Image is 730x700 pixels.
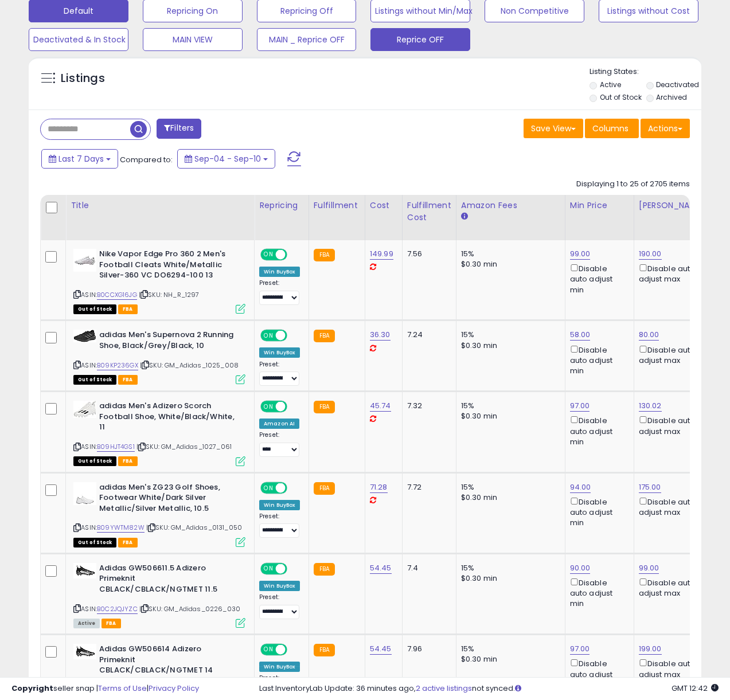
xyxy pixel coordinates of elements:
img: 419Kg8gzDJL._SL40_.jpg [73,249,96,272]
label: Deactivated [656,80,699,89]
div: 7.32 [407,401,447,411]
span: OFF [286,250,304,260]
button: Filters [157,119,201,139]
div: ASIN: [73,563,245,627]
div: Win BuyBox [259,347,300,358]
span: ON [261,564,276,573]
div: Fulfillment [314,200,360,212]
b: adidas Men's Adizero Scorch Football Shoe, White/Black/White, 11 [99,401,239,436]
a: 97.00 [570,400,590,412]
div: Disable auto adjust max [639,262,703,284]
span: All listings that are currently out of stock and unavailable for purchase on Amazon [73,375,116,385]
div: Repricing [259,200,304,212]
small: FBA [314,330,335,342]
h5: Listings [61,71,105,87]
div: 7.96 [407,644,447,654]
span: All listings currently available for purchase on Amazon [73,619,100,628]
span: | SKU: NH_R_1297 [139,290,200,299]
span: OFF [286,331,304,341]
a: 99.00 [639,562,659,574]
div: Disable auto adjust max [639,576,703,599]
div: 7.72 [407,482,447,492]
div: $0.30 min [461,654,556,664]
div: 15% [461,401,556,411]
a: Privacy Policy [149,683,199,694]
a: 97.00 [570,643,590,655]
div: $0.30 min [461,341,556,351]
div: Preset: [259,513,300,538]
a: B0C2JQJYZC [97,604,138,614]
div: 7.56 [407,249,447,259]
button: MAIN _ Reprice OFF [257,28,357,51]
div: Disable auto adjust min [570,495,625,529]
div: [PERSON_NAME] [639,200,707,212]
a: 149.99 [370,248,393,260]
b: Adidas GW506614 Adizero Primeknit CBLACK/CBLACK/NGTMET 14 [99,644,239,679]
div: Amazon AI [259,419,299,429]
div: Disable auto adjust min [570,657,625,690]
div: $0.30 min [461,259,556,269]
div: 15% [461,482,556,492]
button: MAIN VIEW [143,28,243,51]
div: ASIN: [73,249,245,312]
span: ON [261,250,276,260]
small: Amazon Fees. [461,212,468,222]
b: adidas Men's ZG23 Golf Shoes, Footwear White/Dark Silver Metallic/Silver Metallic, 10.5 [99,482,239,517]
strong: Copyright [11,683,53,694]
div: Disable auto adjust max [639,343,703,366]
div: Disable auto adjust max [639,657,703,679]
a: Terms of Use [98,683,147,694]
p: Listing States: [590,67,701,77]
b: Nike Vapor Edge Pro 360 2 Men's Football Cleats White/Metallic Silver-360 VC DO6294-100 13 [99,249,239,284]
div: Disable auto adjust max [639,495,703,518]
label: Out of Stock [600,92,642,102]
div: Win BuyBox [259,581,300,591]
div: seller snap | | [11,683,199,694]
small: FBA [314,249,335,261]
div: Win BuyBox [259,500,300,510]
span: Sep-04 - Sep-10 [194,153,261,165]
button: Deactivated & In Stock [29,28,128,51]
button: Actions [641,119,690,138]
span: 2025-09-18 12:42 GMT [672,683,719,694]
span: Compared to: [120,154,173,165]
img: 21IU24OLoCL._SL40_.jpg [73,482,96,505]
button: Last 7 Days [41,149,118,169]
span: FBA [118,375,138,385]
div: Disable auto adjust min [570,343,625,377]
div: 15% [461,563,556,573]
div: $0.30 min [461,573,556,584]
div: $0.30 min [461,411,556,421]
small: FBA [314,401,335,413]
div: Title [71,200,249,212]
div: Displaying 1 to 25 of 2705 items [576,179,690,190]
span: | SKU: GM_Adidas_0226_030 [139,604,240,613]
div: Disable auto adjust max [639,414,703,436]
div: ASIN: [73,401,245,464]
a: 71.28 [370,482,388,493]
small: FBA [314,644,335,656]
div: Preset: [259,431,300,457]
a: 199.00 [639,643,662,655]
div: 15% [461,644,556,654]
span: OFF [286,402,304,412]
img: 41N5+cnUHjL._SL40_.jpg [73,563,96,578]
div: Preset: [259,593,300,619]
span: | SKU: GM_Adidas_1027_061 [136,442,232,451]
span: ON [261,402,276,412]
div: Fulfillment Cost [407,200,451,224]
a: 190.00 [639,248,662,260]
a: 80.00 [639,329,659,341]
div: Last InventoryLab Update: 36 minutes ago, not synced. [259,683,719,694]
span: FBA [118,456,138,466]
span: FBA [118,304,138,314]
a: 58.00 [570,329,591,341]
span: FBA [118,538,138,548]
a: 94.00 [570,482,591,493]
span: All listings that are currently out of stock and unavailable for purchase on Amazon [73,456,116,466]
span: | SKU: GM_Adidas_1025_008 [140,361,239,370]
button: Save View [524,119,583,138]
span: FBA [102,619,121,628]
a: B09KP236GX [97,361,138,370]
a: 54.45 [370,643,392,655]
